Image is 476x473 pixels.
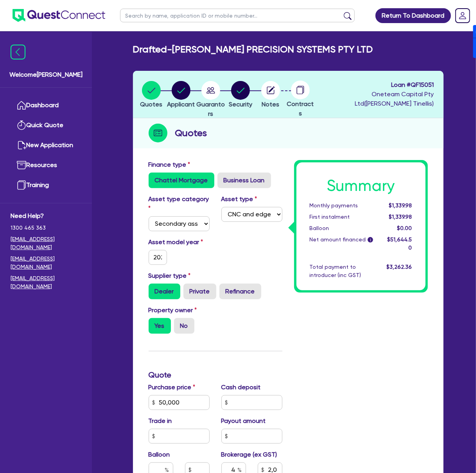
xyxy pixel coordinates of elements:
[17,180,26,190] img: training
[11,255,81,271] a: [EMAIL_ADDRESS][DOMAIN_NAME]
[149,160,190,169] label: Finance type
[149,416,172,426] label: Trade in
[149,306,197,315] label: Property owner
[387,236,412,251] span: $51,644.50
[9,70,83,79] span: Welcome [PERSON_NAME]
[17,140,26,150] img: new-application
[11,274,81,291] a: [EMAIL_ADDRESS][DOMAIN_NAME]
[11,45,25,59] img: icon-menu-close
[133,44,373,55] h2: Drafted - [PERSON_NAME] PRECISION SYSTEMS PTY LTD
[11,135,81,155] a: New Application
[228,81,253,110] button: Security
[149,173,214,188] label: Chattel Mortgage
[11,211,81,221] span: Need Help?
[11,175,81,195] a: Training
[149,450,170,459] label: Balloon
[175,126,207,140] h2: Quotes
[149,124,167,142] img: step-icon
[386,264,412,270] span: $3,262.36
[304,236,380,252] div: Net amount financed
[197,101,225,117] span: Guarantors
[17,120,26,130] img: quick-quote
[397,225,412,231] span: $0.00
[149,271,191,281] label: Supplier type
[389,214,412,220] span: $1,339.98
[221,416,266,426] label: Payout amount
[11,235,81,252] a: [EMAIL_ADDRESS][DOMAIN_NAME]
[149,370,282,379] h3: Quote
[304,201,380,210] div: Monthly payments
[310,176,412,195] h1: Summary
[196,81,226,119] button: Guarantors
[304,263,380,279] div: Total payment to introducer (inc GST)
[174,318,194,334] label: No
[140,81,163,110] button: Quotes
[120,9,355,22] input: Search by name, application ID or mobile number...
[217,173,271,188] label: Business Loan
[149,284,180,299] label: Dealer
[304,224,380,232] div: Balloon
[262,101,279,108] span: Notes
[221,450,277,459] label: Brokerage (ex GST)
[140,101,162,108] span: Quotes
[167,81,195,110] button: Applicant
[221,194,257,204] label: Asset type
[304,213,380,221] div: First instalment
[11,155,81,175] a: Resources
[11,224,81,232] span: 1300 465 363
[221,383,261,392] label: Cash deposit
[143,237,216,247] label: Asset model year
[11,115,81,135] a: Quick Quote
[229,101,252,108] span: Security
[149,194,210,213] label: Asset type category
[219,284,261,299] label: Refinance
[368,237,373,243] span: i
[11,95,81,115] a: Dashboard
[167,101,195,108] span: Applicant
[13,9,105,22] img: quest-connect-logo-blue
[317,80,434,90] span: Loan # QF15051
[149,383,196,392] label: Purchase price
[261,81,280,110] button: Notes
[375,8,451,23] a: Return To Dashboard
[183,284,216,299] label: Private
[453,5,473,26] a: Dropdown toggle
[389,202,412,209] span: $1,339.98
[17,160,26,170] img: resources
[287,100,314,117] span: Contracts
[149,318,171,334] label: Yes
[355,90,434,107] span: Oneteam Capital Pty Ltd ( [PERSON_NAME] Tinellis )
